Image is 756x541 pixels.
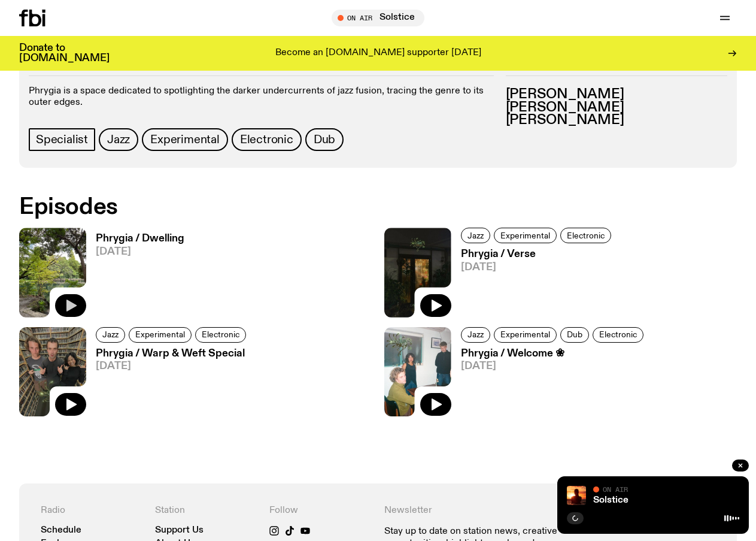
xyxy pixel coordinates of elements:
[461,361,647,371] span: [DATE]
[314,133,335,146] span: Dub
[96,234,184,244] h3: Phrygia / Dwelling
[86,349,250,416] a: Phrygia / Warp & Weft Special[DATE]
[494,327,557,343] a: Experimental
[560,228,611,243] a: Electronic
[96,349,250,359] h3: Phrygia / Warp & Weft Special
[19,197,494,218] h2: Episodes
[41,526,81,535] a: Schedule
[384,505,601,516] h4: Newsletter
[345,13,418,22] span: Tune in live
[129,327,192,343] a: Experimental
[500,231,550,240] span: Experimental
[567,231,605,240] span: Electronic
[99,128,138,151] a: Jazz
[506,88,727,101] h3: [PERSON_NAME]
[461,262,615,273] span: [DATE]
[96,327,125,343] a: Jazz
[275,48,481,59] p: Become an [DOMAIN_NAME] supporter [DATE]
[506,114,727,127] h3: [PERSON_NAME]
[451,249,615,317] a: Phrygia / Verse[DATE]
[269,505,372,516] h4: Follow
[202,330,239,339] span: Electronic
[494,228,557,243] a: Experimental
[240,133,293,146] span: Electronic
[150,133,220,146] span: Experimental
[155,526,204,535] a: Support Us
[461,249,615,259] h3: Phrygia / Verse
[567,330,582,339] span: Dub
[232,128,302,151] a: Electronic
[603,485,628,493] span: On Air
[29,128,95,151] a: Specialist
[102,330,119,339] span: Jazz
[461,327,490,343] a: Jazz
[560,327,589,343] a: Dub
[332,10,424,26] button: On AirSolstice
[467,231,484,240] span: Jazz
[461,349,647,359] h3: Phrygia / Welcome ❀
[86,234,184,317] a: Phrygia / Dwelling[DATE]
[142,128,228,151] a: Experimental
[593,495,629,505] a: Solstice
[19,43,110,64] h3: Donate to [DOMAIN_NAME]
[467,330,484,339] span: Jazz
[107,133,130,146] span: Jazz
[36,133,88,146] span: Specialist
[96,247,184,257] span: [DATE]
[96,361,250,371] span: [DATE]
[29,86,494,108] p: Phrygia is a space dedicated to spotlighting the darker undercurrents of jazz fusion, tracing the...
[506,101,727,114] h3: [PERSON_NAME]
[155,505,257,516] h4: Station
[500,330,550,339] span: Experimental
[599,330,637,339] span: Electronic
[461,228,490,243] a: Jazz
[593,327,643,343] a: Electronic
[41,505,143,516] h4: Radio
[451,349,647,416] a: Phrygia / Welcome ❀[DATE]
[567,486,586,505] img: A girl standing in the ocean as waist level, staring into the rise of the sun.
[195,327,246,343] a: Electronic
[305,128,344,151] a: Dub
[135,330,185,339] span: Experimental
